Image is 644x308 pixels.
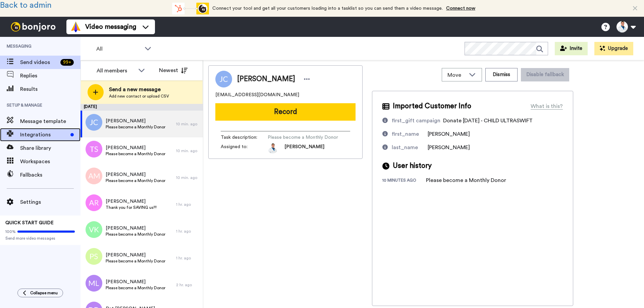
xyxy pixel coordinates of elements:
[20,131,68,139] span: Integrations
[443,118,533,123] span: Donate [DATE] - CHILD ULTRASWIFT
[106,285,165,291] span: Please become a Monthly Donor
[106,144,165,151] span: [PERSON_NAME]
[446,6,475,11] a: Connect now
[20,158,80,166] span: Workspaces
[109,94,169,99] span: Add new contact or upload CSV
[106,198,157,205] span: [PERSON_NAME]
[393,101,471,111] span: Imported Customer Info
[106,225,165,232] span: [PERSON_NAME]
[106,178,165,183] span: Please become a Monthly Donor
[86,275,102,292] img: ml.png
[70,21,81,32] img: vm-color.svg
[215,71,232,87] img: Image of Jonathan Contreras
[17,289,63,297] button: Collapse menu
[106,252,165,258] span: [PERSON_NAME]
[221,134,268,141] span: Task description :
[382,178,426,184] div: 10 minutes ago
[60,59,74,66] div: 99 +
[176,121,200,127] div: 10 min. ago
[176,282,200,288] div: 2 hr. ago
[106,124,165,130] span: Please become a Monthly Donor
[86,248,102,265] img: ps.png
[154,64,193,77] button: Newest
[176,229,200,234] div: 1 hr. ago
[20,58,58,66] span: Send videos
[176,255,200,261] div: 1 hr. ago
[20,85,80,93] span: Results
[392,130,419,138] div: first_name
[20,171,80,179] span: Fallbacks
[86,194,102,211] img: ar.png
[215,103,356,121] button: Record
[176,148,200,153] div: 10 min. ago
[80,104,203,111] div: [DATE]
[215,91,299,98] span: [EMAIL_ADDRESS][DOMAIN_NAME]
[268,134,338,141] span: Please become a Monthly Donor
[428,131,470,137] span: [PERSON_NAME]
[531,102,563,110] div: What is this?
[106,205,157,210] span: Thank you for SAVING us!!!
[284,143,324,153] span: [PERSON_NAME]
[20,198,80,206] span: Settings
[176,202,200,207] div: 1 hr. ago
[392,117,440,125] div: first_gift campaign
[237,74,295,84] span: [PERSON_NAME]
[96,45,141,53] span: All
[268,143,278,153] img: 667893c3-7ce1-4316-962d-8975be32b806-1602196774.jpg
[172,3,209,14] div: animation
[485,68,518,81] button: Dismiss
[106,232,165,237] span: Please become a Monthly Donor
[212,6,443,11] span: Connect your tool and get all your customers loading into a tasklist so you can send them a video...
[106,258,165,264] span: Please become a Monthly Donor
[86,221,102,238] img: vk.png
[447,71,466,79] span: Move
[221,143,268,153] span: Assigned to:
[555,42,588,55] button: Invite
[594,42,633,55] button: Upgrade
[86,114,102,131] img: jc.png
[8,22,58,32] img: bj-logo-header-white.svg
[30,290,58,296] span: Collapse menu
[176,175,200,180] div: 10 min. ago
[86,168,102,184] img: am.png
[392,143,418,151] div: last_name
[97,67,135,75] div: All members
[106,151,165,157] span: Please become a Monthly Donor
[106,171,165,178] span: [PERSON_NAME]
[521,68,569,81] button: Disable fallback
[106,118,165,124] span: [PERSON_NAME]
[20,144,80,152] span: Share library
[426,176,506,184] div: Please become a Monthly Donor
[86,141,102,158] img: ts.png
[428,145,470,150] span: [PERSON_NAME]
[5,229,16,234] span: 100%
[5,221,54,225] span: QUICK START GUIDE
[20,117,80,125] span: Message template
[20,72,80,80] span: Replies
[106,279,165,285] span: [PERSON_NAME]
[85,22,136,32] span: Video messaging
[109,85,169,94] span: Send a new message
[393,161,432,171] span: User history
[5,236,75,241] span: Send more video messages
